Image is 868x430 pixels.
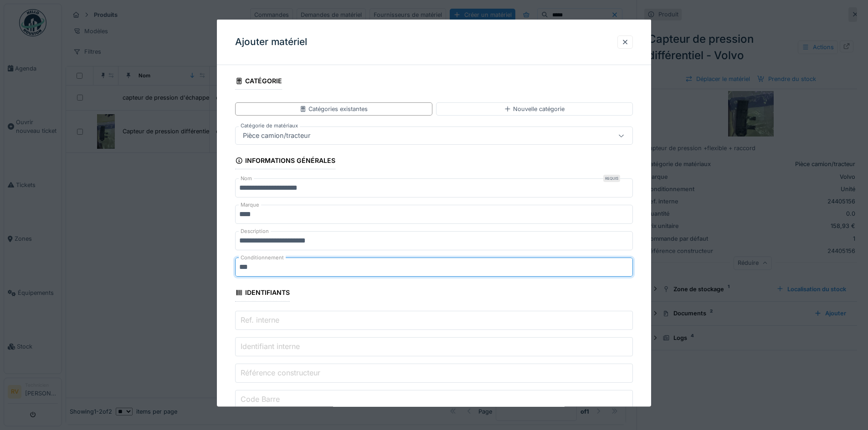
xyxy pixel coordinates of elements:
[239,175,254,182] label: Nom
[235,74,282,90] div: Catégorie
[239,254,286,262] label: Conditionnement
[239,228,271,235] label: Description
[235,36,307,48] h3: Ajouter matériel
[239,201,261,209] label: Marque
[235,286,290,301] div: Identifiants
[239,131,314,141] div: Pièce camion/tracteur
[603,175,620,182] div: Requis
[239,367,322,378] label: Référence constructeur
[299,105,368,113] div: Catégories existantes
[239,393,282,404] label: Code Barre
[235,154,335,169] div: Informations générales
[239,314,281,325] label: Ref. interne
[239,122,300,130] label: Catégorie de matériaux
[239,340,302,351] label: Identifiant interne
[504,105,565,113] div: Nouvelle catégorie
